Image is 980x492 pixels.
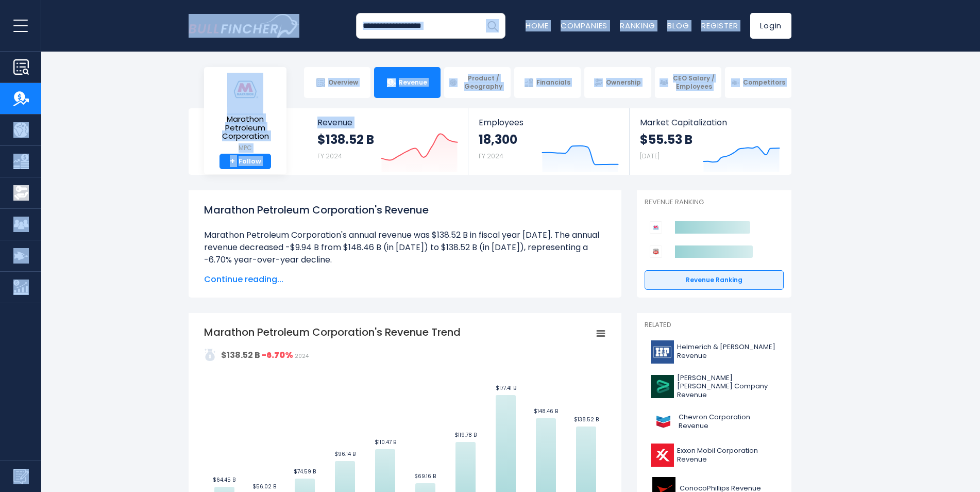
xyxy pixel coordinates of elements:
[468,108,629,175] a: Employees 18,300 FY 2024
[414,472,436,480] text: $69.16 B
[561,20,607,31] a: Companies
[640,132,692,147] strong: $55.53 B
[212,72,279,154] a: Marathon Petroleum Corporation MPC
[461,74,506,90] span: Product / Geography
[294,468,316,475] text: $74.59 B
[640,118,780,127] span: Market Capitalization
[645,321,784,330] p: Related
[574,416,599,423] text: $138.52 B
[526,20,548,31] a: Home
[645,407,784,436] a: Chevron Corporation Revenue
[444,67,511,98] a: Product / Geography
[655,67,721,98] a: CEO Salary / Employees
[219,154,271,170] a: +Follow
[374,67,441,98] a: Revenue
[651,340,674,364] img: HP logo
[479,132,517,147] strong: 18,300
[651,410,675,433] img: CVX logo
[399,78,427,87] span: Revenue
[204,273,606,286] span: Continue reading...
[189,14,299,38] img: bullfincher logo
[606,78,641,87] span: Ownership
[650,245,662,258] img: Phillips 66 competitors logo
[317,132,374,147] strong: $138.52 B
[317,152,342,160] small: FY 2024
[750,13,791,39] a: Login
[667,20,689,31] a: Blog
[534,407,558,415] text: $148.46 B
[651,444,674,467] img: XOM logo
[645,338,784,366] a: Helmerich & [PERSON_NAME] Revenue
[212,115,278,141] span: Marathon Petroleum Corporation
[252,483,276,490] text: $56.02 B
[640,152,660,160] small: [DATE]
[651,375,674,398] img: BKR logo
[701,20,738,31] a: Register
[334,450,356,458] text: $96.14 B
[262,349,293,361] strong: -6.70%
[645,371,784,403] a: [PERSON_NAME] [PERSON_NAME] Company Revenue
[743,78,785,87] span: Competitors
[479,118,618,127] span: Employees
[454,431,477,439] text: $119.78 B
[725,67,791,98] a: Competitors
[189,14,299,38] a: Go to homepage
[630,108,790,175] a: Market Capitalization $55.53 B [DATE]
[536,78,570,87] span: Financials
[480,13,505,39] button: Search
[13,185,29,201] img: Ownership
[307,108,468,175] a: Revenue $138.52 B FY 2024
[204,229,606,266] li: Marathon Petroleum Corporation's annual revenue was $138.52 B in fiscal year [DATE]. The annual r...
[295,352,309,360] span: 2024
[213,476,235,484] text: $64.45 B
[645,270,784,290] a: Revenue Ranking
[514,67,581,98] a: Financials
[212,143,278,153] small: MPC
[221,349,260,361] strong: $138.52 B
[671,74,717,90] span: CEO Salary / Employees
[496,384,516,392] text: $177.41 B
[304,67,370,98] a: Overview
[204,202,606,218] h1: Marathon Petroleum Corporation's Revenue
[375,438,396,446] text: $110.47 B
[204,325,461,339] tspan: Marathon Petroleum Corporation's Revenue Trend
[204,349,216,361] img: addasd
[230,157,235,166] strong: +
[328,78,358,87] span: Overview
[479,152,503,160] small: FY 2024
[645,198,784,207] p: Revenue Ranking
[645,441,784,469] a: Exxon Mobil Corporation Revenue
[317,118,458,127] span: Revenue
[584,67,651,98] a: Ownership
[650,221,662,234] img: Marathon Petroleum Corporation competitors logo
[620,20,655,31] a: Ranking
